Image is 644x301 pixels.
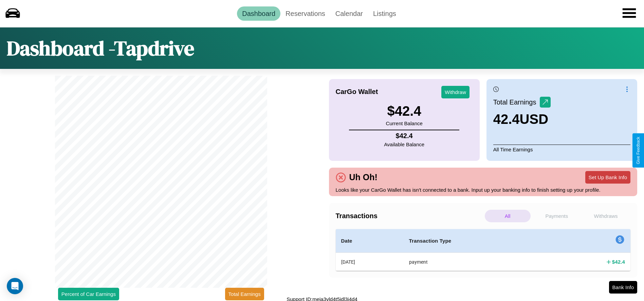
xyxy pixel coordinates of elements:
[404,253,548,271] th: payment
[280,6,330,21] a: Reservations
[583,210,629,222] p: Withdraws
[225,288,264,300] button: Total Earnings
[7,34,194,62] h1: Dashboard - Tapdrive
[585,171,630,184] button: Set Up Bank Info
[441,86,470,98] button: Withdraw
[336,229,631,271] table: simple table
[409,237,542,245] h4: Transaction Type
[330,6,368,21] a: Calendar
[386,104,422,119] h3: $ 42.4
[386,119,422,128] p: Current Balance
[493,112,551,127] h3: 42.4 USD
[384,132,424,140] h4: $ 42.4
[336,212,483,220] h4: Transactions
[341,237,398,245] h4: Date
[368,6,401,21] a: Listings
[534,210,580,222] p: Payments
[493,145,630,154] p: All Time Earnings
[336,185,631,194] p: Looks like your CarGo Wallet has isn't connected to a bank. Input up your banking info to finish ...
[384,140,424,149] p: Available Balance
[493,96,540,108] p: Total Earnings
[346,172,381,182] h4: Uh Oh!
[7,278,23,294] div: Open Intercom Messenger
[336,88,378,96] h4: CarGo Wallet
[612,258,625,265] h4: $ 42.4
[336,253,404,271] th: [DATE]
[58,288,119,300] button: Percent of Car Earnings
[237,6,280,21] a: Dashboard
[609,281,637,294] button: Bank Info
[636,137,641,164] div: Give Feedback
[485,210,531,222] p: All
